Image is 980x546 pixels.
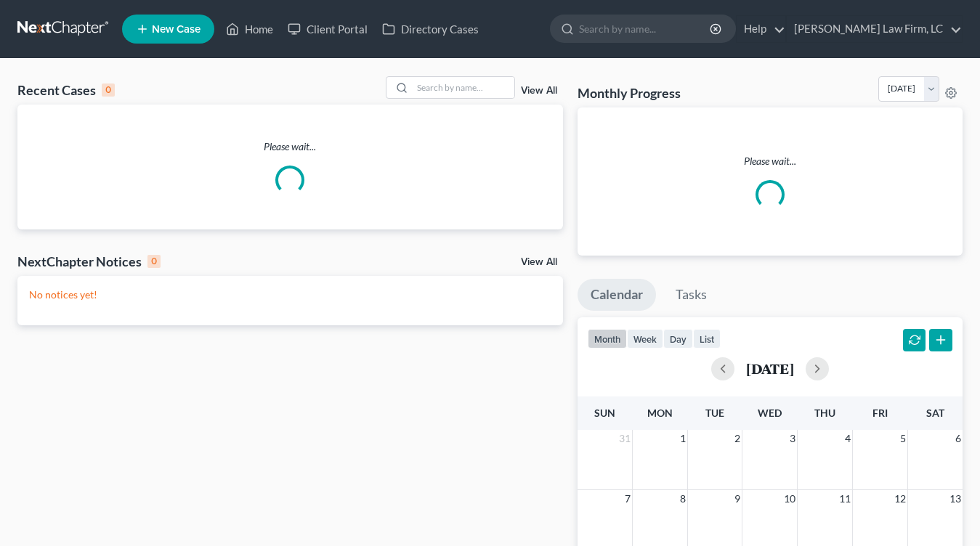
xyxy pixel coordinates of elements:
span: 13 [948,490,963,508]
div: Recent Cases [17,81,115,99]
a: [PERSON_NAME] Law Firm, LC [787,16,962,42]
a: Directory Cases [375,16,486,42]
span: 6 [954,430,963,447]
a: View All [521,257,557,267]
a: Calendar [578,279,656,311]
span: 2 [733,430,742,447]
button: month [588,329,627,349]
span: 3 [788,430,797,447]
input: Search by name... [413,77,514,98]
span: New Case [152,24,201,35]
button: week [627,329,663,349]
p: No notices yet! [29,288,551,302]
div: 0 [102,83,115,97]
button: list [693,329,721,349]
span: 5 [899,430,907,447]
a: Home [219,16,280,42]
a: Tasks [663,279,720,311]
span: 7 [623,490,632,508]
a: View All [521,86,557,96]
a: Help [737,16,785,42]
span: 11 [838,490,852,508]
span: Sun [594,407,615,419]
div: 0 [147,255,161,268]
span: Sat [926,407,944,419]
a: Client Portal [280,16,375,42]
span: 31 [617,430,632,447]
span: 9 [733,490,742,508]
div: NextChapter Notices [17,253,161,270]
span: 12 [893,490,907,508]
h2: [DATE] [746,361,794,376]
button: day [663,329,693,349]
p: Please wait... [589,154,951,168]
span: Fri [872,407,888,419]
span: 4 [843,430,852,447]
span: Mon [647,407,673,419]
span: Wed [758,407,782,419]
span: 10 [782,490,797,508]
input: Search by name... [579,15,712,42]
span: 8 [679,490,687,508]
span: Thu [814,407,835,419]
span: 1 [679,430,687,447]
p: Please wait... [17,139,563,154]
span: Tue [705,407,724,419]
h3: Monthly Progress [578,84,681,102]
